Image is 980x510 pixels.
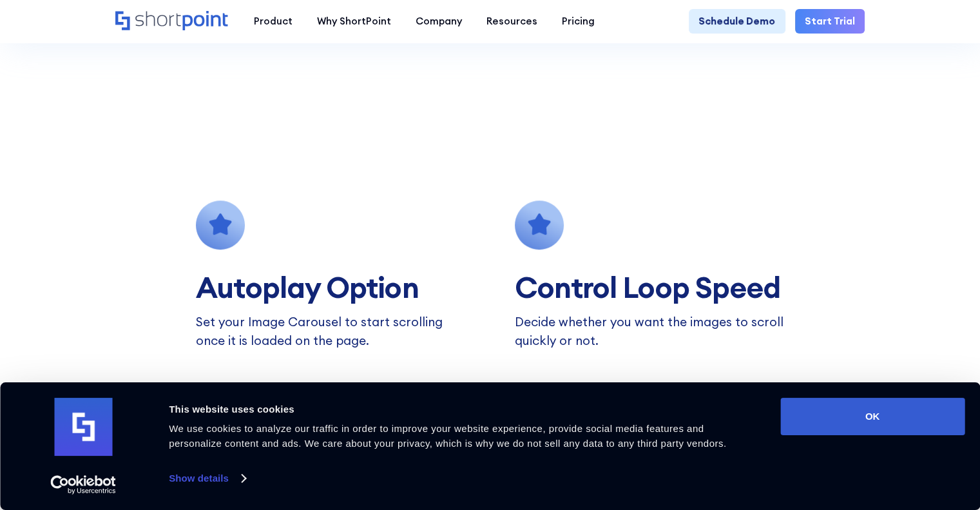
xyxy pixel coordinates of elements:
[515,313,784,349] p: Decide whether you want the images to scroll quickly or not.
[169,402,751,417] div: This website uses cookies
[403,9,474,34] a: Company
[169,423,726,449] span: We use cookies to analyze our traffic in order to improve your website experience, provide social...
[115,11,229,32] a: Home
[562,14,595,29] div: Pricing
[54,398,112,456] img: logo
[486,14,537,29] div: Resources
[242,9,305,34] a: Product
[27,475,140,495] a: Usercentrics Cookiebot - opens in a new window
[416,14,462,29] div: Company
[169,469,245,488] a: Show details
[254,14,293,29] div: Product
[474,9,550,34] a: Resources
[317,14,391,29] div: Why ShortPoint
[305,9,403,34] a: Why ShortPoint
[780,398,965,435] button: OK
[515,271,814,303] h2: Control Loop Speed
[689,9,785,34] a: Schedule Demo
[196,271,495,303] h2: Autoplay Option
[196,313,465,349] p: Set your Image Carousel to start scrolling once it is loaded on the page.
[550,9,607,34] a: Pricing
[795,9,865,34] a: Start Trial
